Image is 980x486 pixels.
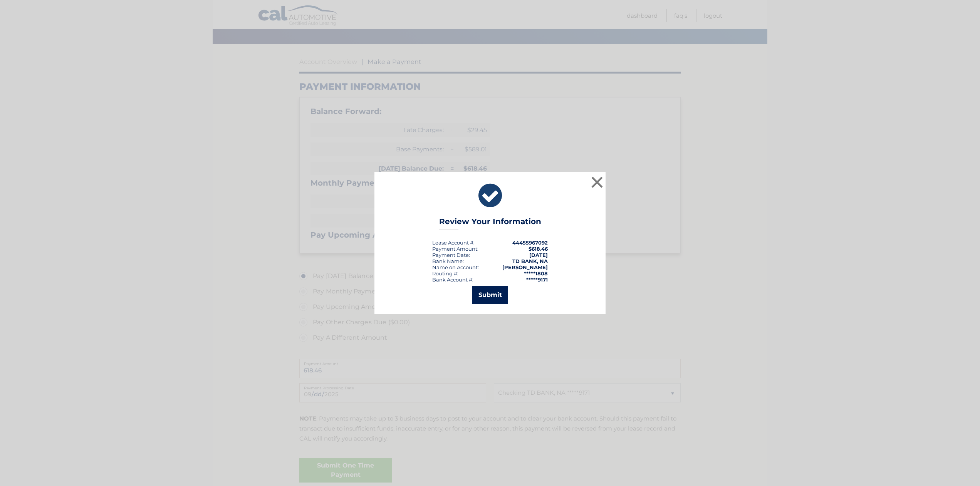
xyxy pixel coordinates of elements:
div: Payment Amount: [432,246,478,252]
span: [DATE] [529,252,548,258]
strong: [PERSON_NAME] [502,264,548,270]
h3: Review Your Information [439,217,541,230]
span: Payment Date [432,252,469,258]
div: : [432,252,470,258]
div: Name on Account: [432,264,479,270]
strong: TD BANK, NA [512,258,548,264]
button: × [589,174,605,190]
strong: 44455967092 [512,240,548,246]
div: Lease Account #: [432,240,475,246]
div: Bank Account #: [432,277,473,283]
span: $618.46 [529,246,548,252]
div: Bank Name: [432,258,464,264]
div: Routing #: [432,270,458,277]
button: Submit [472,286,508,304]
